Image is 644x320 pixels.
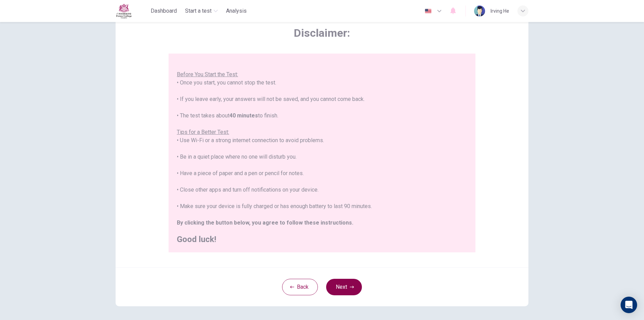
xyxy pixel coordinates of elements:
img: Fettes logo [116,3,132,19]
button: Next [326,279,362,295]
div: You are about to start a . • Once you start, you cannot stop the test. • If you leave early, your... [177,54,467,243]
button: Analysis [223,5,249,17]
button: Start a test [182,5,221,17]
b: 40 minutes [229,112,258,119]
span: Start a test [185,7,212,15]
button: Back [282,279,318,295]
button: Dashboard [148,5,180,17]
u: Tips for a Better Test: [177,129,229,135]
h2: Good luck! [177,235,467,243]
a: Fettes logo [116,3,148,19]
span: Analysis [226,7,247,15]
b: By clicking the button below, you agree to follow these instructions. [177,219,353,226]
div: Open Intercom Messenger [621,297,637,313]
img: en [424,9,432,14]
u: Before You Start the Test: [177,71,238,78]
img: Profile picture [474,5,485,16]
span: Disclaimer: [169,26,475,40]
div: lrving He [491,7,509,15]
span: Dashboard [151,7,177,15]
